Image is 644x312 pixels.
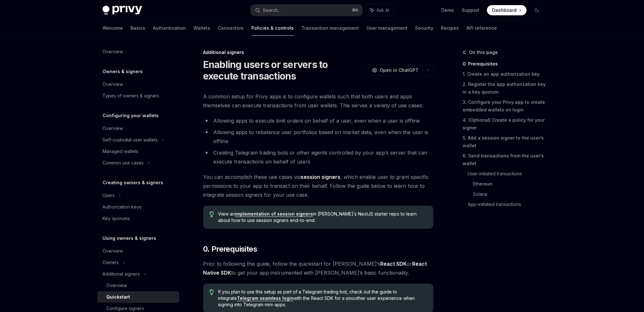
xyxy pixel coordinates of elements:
[102,159,144,167] div: Common use cases
[532,5,542,15] button: Toggle dark mode
[102,80,123,88] div: Overview
[97,90,179,102] a: Types of owners & signers
[102,112,159,119] h5: Configuring your wallets
[463,133,547,151] a: 5. Add a session signer to the user’s wallet
[102,192,115,199] div: Users
[209,211,214,217] svg: Tip
[301,174,340,180] a: session signers
[251,20,294,36] a: Policies & controls
[368,65,422,76] button: Open in ChatGPT
[473,179,547,189] a: Ethereum
[469,49,498,56] span: On this page
[102,247,123,255] div: Overview
[203,244,257,254] span: 0. Prerequisites
[203,116,433,125] li: Allowing apps to execute limit orders on behalf of a user, even when a user is offline
[209,289,214,295] svg: Tip
[97,46,179,57] a: Overview
[97,280,179,291] a: Overview
[218,20,244,36] a: Connectors
[367,20,407,36] a: User management
[380,261,407,267] a: React SDK
[102,92,159,100] div: Types of owners & signers
[237,295,293,301] a: Telegram seamless login
[97,245,179,257] a: Overview
[97,79,179,90] a: Overview
[102,234,156,242] h5: Using owners & signers
[463,97,547,115] a: 3. Configure your Privy app to create embedded wallets on login
[462,7,479,13] a: Support
[376,7,389,13] span: Ask AI
[441,7,454,13] a: Demo
[97,201,179,213] a: Authorization keys
[102,125,123,132] div: Overview
[463,151,547,169] a: 6. Send transactions from the user’s wallet
[97,291,179,303] a: Quickstart
[203,172,433,199] span: You can accomplish these use cases via , which enable user to grant specific permissions to your ...
[463,69,547,79] a: 1. Create an app authorization key
[468,199,547,209] a: App-initiated transactions
[102,136,158,144] div: Self-custodial user wallets
[380,67,419,73] span: Open in ChatGPT
[441,20,459,36] a: Recipes
[97,213,179,224] a: Key quorums
[102,6,142,15] img: dark logo
[203,49,433,56] div: Additional signers
[97,123,179,134] a: Overview
[463,115,547,133] a: 4. (Optional) Create a policy for your signer
[102,203,141,211] div: Authorization keys
[263,6,281,14] div: Search...
[235,211,313,217] a: implementation of session signers
[352,8,359,13] span: ⌘ K
[463,79,547,97] a: 2. Register the app authorization key in a key quorum
[492,7,517,13] span: Dashboard
[153,20,186,36] a: Authentication
[203,259,433,277] span: Prior to following this guide, follow the quickstart for [PERSON_NAME]’s or to get your app instr...
[102,20,123,36] a: Welcome
[203,59,365,82] h1: Enabling users or servers to execute transactions
[366,4,394,16] button: Ask AI
[102,270,140,278] div: Additional signers
[466,20,497,36] a: API reference
[415,20,433,36] a: Security
[468,169,547,179] a: User-initiated transactions
[102,215,130,222] div: Key quorums
[97,146,179,157] a: Managed wallets
[463,59,547,69] a: 0. Prerequisites
[102,68,143,75] h5: Owners & signers
[473,189,547,199] a: Solana
[301,20,359,36] a: Transaction management
[102,48,123,56] div: Overview
[218,289,427,308] span: If you plan to use this setup as part of a Telegram trading bot, check out the guide to integrate...
[106,282,127,289] div: Overview
[193,20,210,36] a: Wallets
[102,148,138,155] div: Managed wallets
[102,179,163,186] h5: Creating owners & signers
[203,128,433,146] li: Allowing apps to rebalance user portfolios based on market data, even when the user is offline
[203,148,433,166] li: Creating Telegram trading bots or other agents controlled by your app’s server that can execute t...
[106,293,130,301] div: Quickstart
[102,259,119,266] div: Owners
[218,211,427,224] span: View an in [PERSON_NAME]’s NextJS starter repo to learn about how to use session signers end-to-end.
[131,20,145,36] a: Basics
[203,92,433,110] span: A common setup for Privy apps is to configure wallets such that both users and apps themselves ca...
[251,4,362,16] button: Search...⌘K
[487,5,527,15] a: Dashboard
